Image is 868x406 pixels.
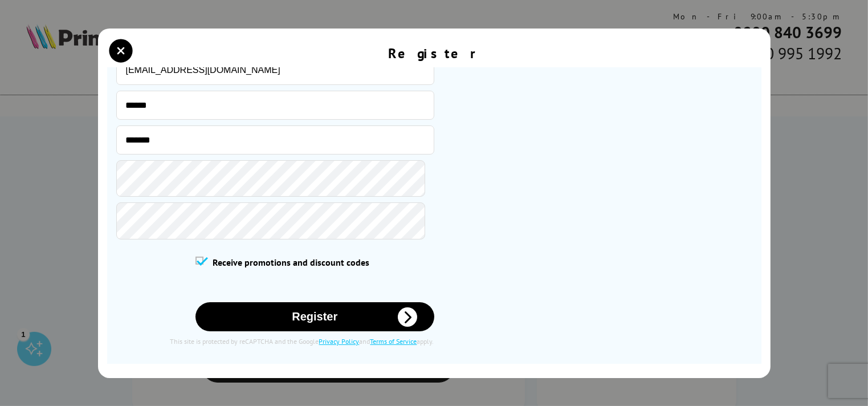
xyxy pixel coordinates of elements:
input: Email [116,55,434,85]
div: This site is protected by reCAPTCHA and the Google and apply. [116,337,434,346]
div: Register [388,44,480,62]
span: Receive promotions and discount codes [213,257,369,268]
button: close modal [113,42,130,59]
button: Register [195,302,434,331]
a: Privacy Policy [319,337,360,346]
a: Terms of Service [370,337,417,346]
